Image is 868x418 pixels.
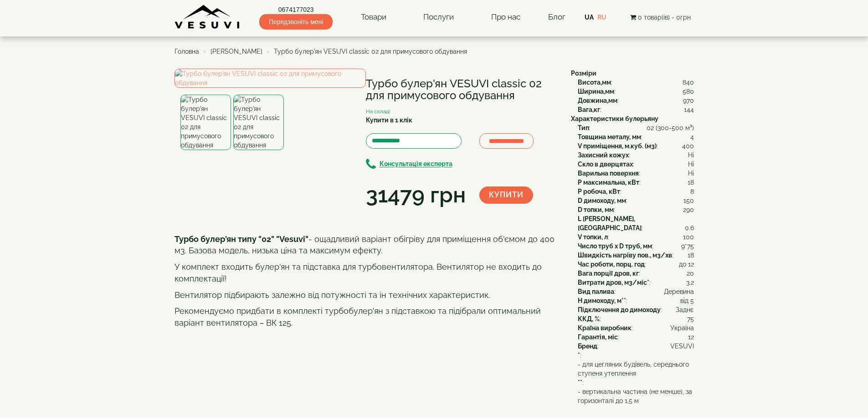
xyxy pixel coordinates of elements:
[578,151,694,160] div: :
[175,233,557,257] p: - ощадливий варіант обігріву для приміщення об'ємом до 400 м3. Базова модель, низька ціна та макс...
[578,324,632,332] b: Країна виробник
[578,360,694,378] span: - для цегляних будівель, середнього ступеня утеплення
[682,141,694,151] span: 400
[578,79,611,86] b: Висота,мм
[578,333,618,341] b: Гарантія, міс
[352,7,395,28] a: Товари
[683,205,694,214] span: 290
[578,314,694,323] div: :
[578,179,639,186] b: P максимальна, кВт
[578,133,641,141] b: Товщина металу, мм
[175,289,557,301] p: Вентилятор підбирають залежно від потужності та ін технічних характеристик.
[233,95,284,150] img: Турбо булер'ян VESUVI classic 02 для примусового обдування
[670,342,694,351] span: VESUVI
[684,105,694,114] span: 144
[578,233,608,241] b: V топки, л
[688,160,694,169] span: Ні
[685,223,694,232] span: 0.6
[578,105,694,114] div: :
[683,87,694,96] span: 580
[578,242,652,250] b: Число труб x D труб, мм
[366,116,412,125] label: Купити в 1 клік
[578,387,694,405] span: - вертикальна частина (не менше), за горизонталі до 1,5 м
[578,187,694,196] div: :
[578,270,639,277] b: Вага порції дров, кг
[259,5,333,14] a: 0674177023
[578,306,661,313] b: Підключення до димоходу
[578,169,694,178] div: :
[482,7,529,28] a: Про нас
[578,96,694,105] div: :
[690,187,694,196] span: 8
[687,269,694,278] span: 20
[578,170,639,177] b: Варильна поверхня
[676,305,694,314] span: Заднє
[175,69,366,88] img: Турбо булер'ян VESUVI classic 02 для примусового обдування
[688,332,694,342] span: 12
[548,12,565,21] a: Блог
[578,196,694,205] div: :
[578,132,694,141] div: :
[578,97,617,104] b: Довжина,мм
[688,169,694,178] span: Ні
[380,161,452,168] b: Консультація експерта
[578,124,589,131] b: Тип
[578,123,694,132] div: :
[683,196,694,205] span: 150
[578,342,597,350] b: Бренд
[578,296,694,305] div: :
[578,214,694,232] div: :
[688,178,694,187] span: 18
[366,78,557,102] h1: Турбо булер'ян VESUVI classic 02 для примусового обдування
[578,188,620,195] b: P робоча, кВт
[597,14,606,21] a: RU
[578,106,600,113] b: Вага,кг
[578,269,694,278] div: :
[683,232,694,242] span: 100
[578,323,694,332] div: :
[578,151,629,159] b: Захисний кожух
[175,305,557,328] p: Рекомендуємо придбати в комплекті турбобулер'ян з підставкою та підібрали оптимальний варіант вен...
[578,178,694,187] div: :
[366,108,390,115] small: На складі
[366,180,466,211] div: 31479 грн
[578,252,672,259] b: Швидкість нагріву пов., м3/хв
[571,115,658,122] b: Характеристики булерьяну
[259,14,333,30] span: Передзвоніть мені
[571,70,596,77] b: Розміри
[690,132,694,141] span: 4
[679,260,694,269] span: до 12
[578,142,657,150] b: V приміщення, м.куб. (м3)
[578,261,645,268] b: Час роботи, порц. год
[578,251,694,260] div: :
[578,288,614,295] b: Вид палива
[585,14,594,21] a: UA
[627,12,693,22] button: 0 товар(ів) - 0грн
[578,232,694,242] div: :
[670,323,694,332] span: Україна
[211,48,262,55] a: [PERSON_NAME]
[180,95,231,150] img: Турбо булер'ян VESUVI classic 02 для примусового обдування
[578,242,694,251] div: :
[175,48,199,55] span: Головна
[578,260,694,269] div: :
[274,48,467,55] span: Турбо булер'ян VESUVI classic 02 для примусового обдування
[175,234,308,244] b: Турбо булер'ян типу "02" "Vesuvi"
[578,87,694,96] div: :
[578,297,626,304] b: H димоходу, м**
[578,351,694,360] div: :
[578,141,694,151] div: :
[578,197,626,204] b: D димоходу, мм
[664,287,694,296] span: Деревина
[683,96,694,105] span: 970
[687,314,694,323] span: 75
[638,14,691,21] span: 0 товар(ів) - 0грн
[175,261,557,284] p: У комплект входить булер'ян та підставка для турбовентилятора. Вентилятор не входить до комплекта...
[647,123,694,132] span: 02 (300-500 м³)
[578,78,694,87] div: :
[686,278,694,287] span: 3.2
[578,215,642,232] b: L [PERSON_NAME], [GEOGRAPHIC_DATA]
[479,186,533,204] button: Купити
[578,287,694,296] div: :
